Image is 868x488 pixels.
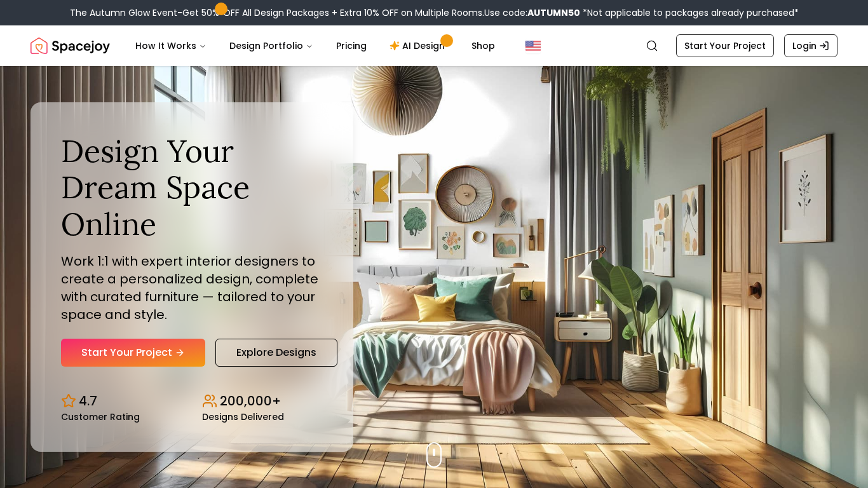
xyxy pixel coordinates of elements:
a: Spacejoy [31,33,110,58]
div: Design stats [61,382,323,421]
a: Start Your Project [61,339,205,367]
span: *Not applicable to packages already purchased* [580,6,799,19]
b: AUTUMN50 [527,6,580,19]
img: Spacejoy Logo [31,33,110,58]
a: Explore Designs [215,339,337,367]
a: Login [784,34,837,57]
nav: Main [125,33,505,58]
nav: Global [31,25,837,66]
p: 4.7 [79,392,97,410]
span: Use code: [484,6,580,19]
small: Customer Rating [61,412,140,421]
p: Work 1:1 with expert interior designers to create a personalized design, complete with curated fu... [61,252,323,323]
button: Design Portfolio [219,33,323,58]
a: Shop [461,33,505,58]
a: Pricing [326,33,377,58]
small: Designs Delivered [202,412,284,421]
a: Start Your Project [676,34,774,57]
a: AI Design [379,33,459,58]
h1: Design Your Dream Space Online [61,133,323,243]
button: How It Works [125,33,217,58]
p: 200,000+ [220,392,281,410]
img: United States [526,38,541,53]
div: The Autumn Glow Event-Get 50% OFF All Design Packages + Extra 10% OFF on Multiple Rooms. [70,6,799,19]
